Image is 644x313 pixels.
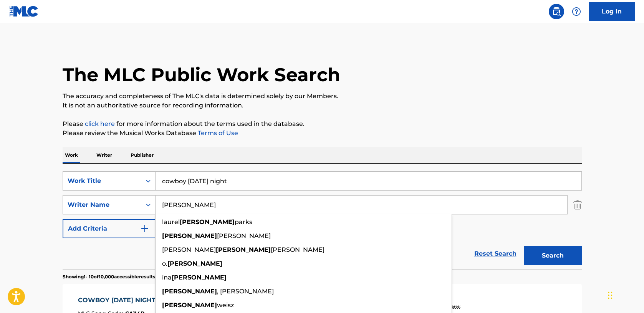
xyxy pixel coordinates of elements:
img: 9d2ae6d4665cec9f34b9.svg [140,224,149,233]
h1: The MLC Public Work Search [63,63,340,86]
a: Public Search [549,4,564,19]
span: parks [235,218,252,226]
span: [PERSON_NAME] [271,246,324,253]
p: Publisher [128,147,156,163]
span: laurel [162,218,180,226]
span: [PERSON_NAME] [217,232,271,239]
p: It is not an authoritative source for recording information. [63,101,582,110]
img: MLC Logo [9,6,39,17]
p: The accuracy and completeness of The MLC's data is determined solely by our Members. [63,92,582,101]
a: click here [85,120,115,127]
span: weisz [217,301,234,309]
strong: [PERSON_NAME] [162,301,217,309]
img: help [572,7,581,16]
strong: [PERSON_NAME] [180,218,235,226]
button: Add Criteria [63,219,156,238]
div: COWBOY [DATE] NIGHT [78,296,159,305]
span: , [PERSON_NAME] [217,288,274,295]
p: Showing 1 - 10 of 10,000 accessible results (Total 253,971 ) [63,273,188,280]
p: Writer [94,147,114,163]
strong: [PERSON_NAME] [172,274,227,281]
form: Search Form [63,171,582,269]
span: o. [162,260,167,267]
span: [PERSON_NAME] [162,246,216,253]
p: Please review the Musical Works Database [63,129,582,138]
a: Log In [589,2,635,21]
img: Delete Criterion [573,195,582,214]
p: Please for more information about the terms used in the database. [63,119,582,129]
iframe: Chat Widget [606,276,644,313]
img: search [552,7,561,16]
div: Drag [608,284,613,307]
div: Writer Name [68,200,137,209]
a: Reset Search [470,245,520,262]
div: Work Title [68,176,137,186]
strong: [PERSON_NAME] [162,288,217,295]
a: Terms of Use [196,129,238,137]
div: Help [569,4,584,19]
strong: [PERSON_NAME] [167,260,222,267]
strong: [PERSON_NAME] [216,246,271,253]
strong: [PERSON_NAME] [162,232,217,239]
button: Search [524,246,582,265]
p: Work [63,147,80,163]
span: ina [162,274,172,281]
